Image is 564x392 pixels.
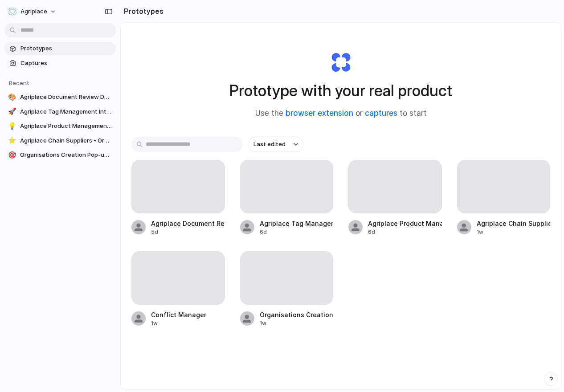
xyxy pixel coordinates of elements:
div: 🎯 [8,151,16,159]
h2: Prototypes [120,6,163,16]
span: Captures [20,59,112,68]
span: Agriplace Tag Management Interface [20,107,112,116]
div: ⭐ [8,136,16,145]
span: Agriplace Product Management Flow [20,122,112,131]
div: 5d [151,228,225,236]
a: browser extension [286,109,353,118]
a: Captures [4,57,116,70]
a: Agriplace Document Review Dashboard5d [131,160,225,236]
a: Agriplace Chain Suppliers - Organization Search1w [457,160,551,236]
span: Agriplace Document Review Dashboard [20,93,112,102]
div: 🎨 [8,93,16,102]
a: 🎯Organisations Creation Pop-up for Agriplace [4,148,116,162]
div: Agriplace Product Management Flow [368,219,442,228]
span: Prototypes [20,44,112,53]
div: Organisations Creation Pop-up for Agriplace [260,310,334,319]
div: 6d [260,228,334,236]
div: 1w [260,319,334,327]
div: 💡 [8,122,16,131]
div: 1w [151,319,206,327]
div: 6d [368,228,442,236]
button: Agriplace [4,4,61,19]
a: Agriplace Tag Management Interface6d [240,160,334,236]
span: Use the or to start [255,108,427,119]
div: 🚀 [8,107,16,116]
a: 💡Agriplace Product Management Flow [4,119,116,133]
a: ⭐Agriplace Chain Suppliers - Organization Search [4,134,116,147]
span: Organisations Creation Pop-up for Agriplace [20,151,112,159]
span: Agriplace Chain Suppliers - Organization Search [20,136,112,145]
div: Agriplace Tag Management Interface [260,219,334,228]
a: Agriplace Product Management Flow6d [348,160,442,236]
div: 1w [477,228,551,236]
h1: Prototype with your real product [229,79,452,102]
span: Agriplace [20,7,47,16]
span: Last edited [253,140,286,149]
a: Organisations Creation Pop-up for Agriplace1w [240,251,334,327]
a: Conflict Manager1w [131,251,225,327]
div: Agriplace Chain Suppliers - Organization Search [477,219,551,228]
a: captures [365,109,397,118]
a: 🎨Agriplace Document Review Dashboard [4,90,116,104]
button: Last edited [248,137,303,152]
a: 🚀Agriplace Tag Management Interface [4,105,116,118]
div: Agriplace Document Review Dashboard [151,219,225,228]
a: Prototypes [4,42,116,55]
div: Conflict Manager [151,310,206,319]
span: Recent [9,79,29,86]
